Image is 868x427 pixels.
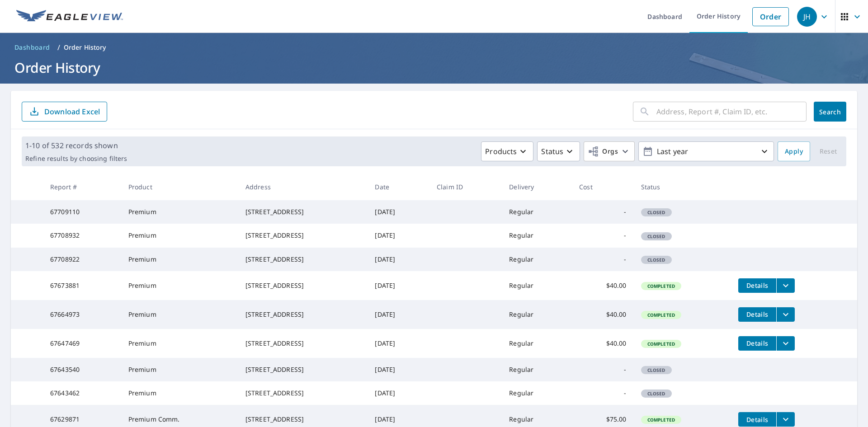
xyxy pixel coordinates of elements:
[25,140,127,151] p: 1-10 of 532 records shown
[572,381,634,405] td: -
[22,102,107,122] button: Download Excel
[572,224,634,247] td: -
[588,146,618,157] span: Orgs
[572,248,634,271] td: -
[642,417,680,423] span: Completed
[502,358,572,381] td: Regular
[778,141,810,161] button: Apply
[744,339,771,347] span: Details
[642,233,671,239] span: Closed
[368,248,429,271] td: [DATE]
[368,300,429,329] td: [DATE]
[502,248,572,271] td: Regular
[502,200,572,224] td: Regular
[744,310,771,319] span: Details
[245,389,361,398] div: [STREET_ADDRESS]
[43,174,121,200] th: Report #
[584,141,635,161] button: Orgs
[776,336,795,351] button: filesDropdownBtn-67647469
[738,412,776,427] button: detailsBtn-67629871
[121,300,238,329] td: Premium
[738,336,776,351] button: detailsBtn-67647469
[642,341,680,347] span: Completed
[537,141,580,161] button: Status
[738,307,776,322] button: detailsBtn-67664973
[14,43,50,52] span: Dashboard
[776,307,795,322] button: filesDropdownBtn-67664973
[776,278,795,293] button: filesDropdownBtn-67673881
[572,300,634,329] td: $40.00
[43,300,121,329] td: 67664973
[656,99,807,124] input: Address, Report #, Claim ID, etc.
[821,108,839,116] span: Search
[429,174,502,200] th: Claim ID
[368,381,429,405] td: [DATE]
[16,10,123,23] img: EV Logo
[642,209,671,216] span: Closed
[43,248,121,271] td: 67708922
[502,329,572,358] td: Regular
[814,102,846,122] button: Search
[502,381,572,405] td: Regular
[797,7,817,27] div: JH
[43,271,121,300] td: 67673881
[572,200,634,224] td: -
[368,358,429,381] td: [DATE]
[57,42,60,53] li: /
[43,329,121,358] td: 67647469
[785,146,803,157] span: Apply
[245,415,361,424] div: [STREET_ADDRESS]
[572,329,634,358] td: $40.00
[245,207,361,216] div: [STREET_ADDRESS]
[121,329,238,358] td: Premium
[368,224,429,247] td: [DATE]
[638,141,774,161] button: Last year
[642,367,671,373] span: Closed
[502,300,572,329] td: Regular
[752,7,789,26] a: Order
[245,281,361,290] div: [STREET_ADDRESS]
[368,174,429,200] th: Date
[43,224,121,247] td: 67708932
[541,146,563,157] p: Status
[485,146,517,157] p: Products
[121,248,238,271] td: Premium
[43,358,121,381] td: 67643540
[25,155,127,163] p: Refine results by choosing filters
[642,390,671,397] span: Closed
[776,412,795,427] button: filesDropdownBtn-67629871
[44,107,100,117] p: Download Excel
[121,358,238,381] td: Premium
[43,200,121,224] td: 67709110
[572,174,634,200] th: Cost
[238,174,368,200] th: Address
[572,358,634,381] td: -
[572,271,634,300] td: $40.00
[245,339,361,348] div: [STREET_ADDRESS]
[368,329,429,358] td: [DATE]
[642,312,680,318] span: Completed
[744,281,771,290] span: Details
[43,381,121,405] td: 67643462
[121,381,238,405] td: Premium
[11,58,857,77] h1: Order History
[64,43,106,52] p: Order History
[245,231,361,240] div: [STREET_ADDRESS]
[121,174,238,200] th: Product
[502,174,572,200] th: Delivery
[245,365,361,374] div: [STREET_ADDRESS]
[738,278,776,293] button: detailsBtn-67673881
[121,224,238,247] td: Premium
[11,40,857,55] nav: breadcrumb
[481,141,533,161] button: Products
[245,255,361,264] div: [STREET_ADDRESS]
[121,271,238,300] td: Premium
[642,257,671,263] span: Closed
[245,310,361,319] div: [STREET_ADDRESS]
[121,200,238,224] td: Premium
[368,200,429,224] td: [DATE]
[642,283,680,289] span: Completed
[11,40,54,55] a: Dashboard
[634,174,731,200] th: Status
[502,271,572,300] td: Regular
